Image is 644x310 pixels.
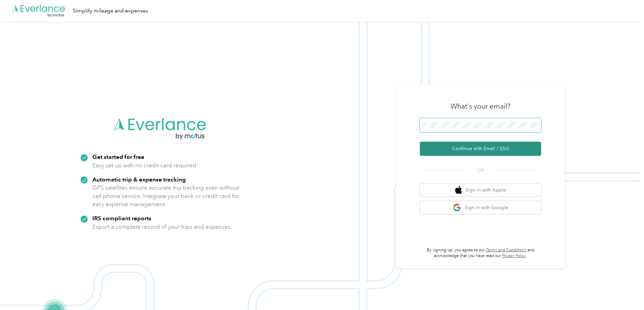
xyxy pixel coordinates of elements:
[450,102,510,111] h3: What's your email?
[420,142,541,156] button: Continue with Email / SSO
[420,201,541,214] button: google logoSign in with Google
[502,253,526,258] a: Privacy Policy
[92,223,232,231] p: Export a complete record of your trips and expenses.
[73,7,148,15] div: Simplify mileage and expenses
[486,248,526,253] a: Terms and Conditions
[453,203,461,212] img: google logo
[92,184,240,208] p: GPS satellites ensure accurate trip tracking even without cell phone service. Integrate your bank...
[92,153,144,160] strong: Get started for free
[420,184,541,197] button: apple logoSign in with Apple
[455,186,462,194] img: apple logo
[92,215,151,222] strong: IRS compliant reports
[92,176,186,183] strong: Automatic trip & expense tracking
[420,247,541,259] p: By signing up, you agree to our and acknowledge that you have read our .
[92,161,196,170] p: Easy set up with no credit card required
[469,167,492,174] span: OR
